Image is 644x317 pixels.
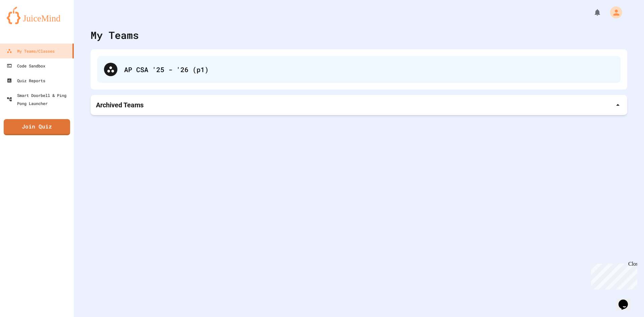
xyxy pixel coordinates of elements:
iframe: chat widget [616,290,637,310]
div: AP CSA '25 - '26 (p1) [97,56,621,83]
iframe: chat widget [588,261,637,289]
div: Quiz Reports [7,76,45,85]
div: Code Sandbox [7,62,45,70]
div: Chat with us now!Close [3,3,46,43]
a: Join Quiz [4,119,70,135]
img: logo-orange.svg [7,7,67,24]
div: Smart Doorbell & Ping Pong Launcher [7,91,71,107]
div: AP CSA '25 - '26 (p1) [124,64,614,74]
div: My Teams [91,28,139,43]
div: My Notifications [581,7,603,18]
p: Archived Teams [96,100,144,110]
div: My Account [603,5,624,20]
div: My Teams/Classes [7,47,55,55]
